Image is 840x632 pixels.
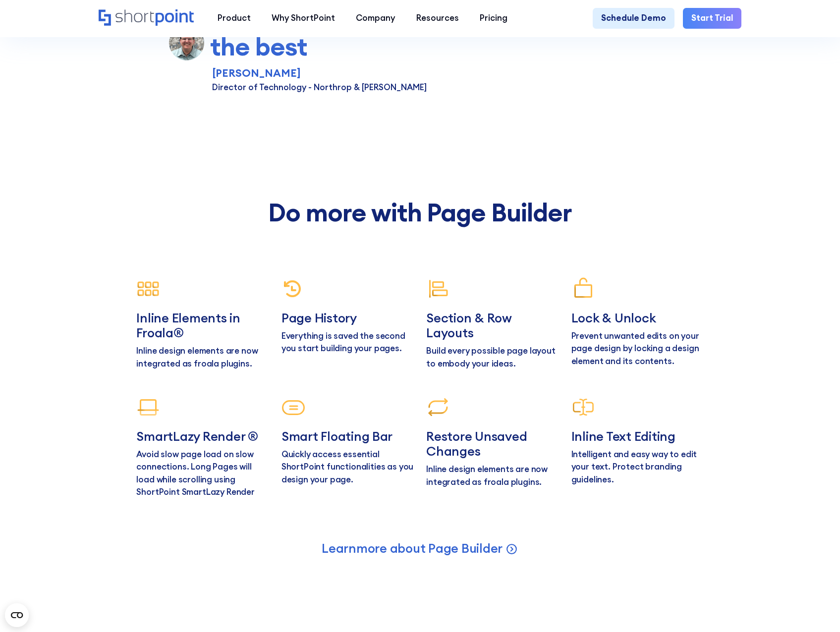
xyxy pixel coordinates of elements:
p: Inline design elements are now integrated as froala plugins. [426,463,559,488]
h3: Lock & Unlock [571,311,704,326]
a: Start Trial [683,8,741,29]
a: Product [207,8,261,29]
a: Why ShortPoint [261,8,345,29]
p: Everything is saved the second you start building your pages. [281,330,414,355]
a: Schedule Demo [593,8,674,29]
div: Product [218,12,251,24]
button: Open CMP widget [5,603,29,627]
p: Build every possible page layout to embody your ideas. [426,345,559,370]
p: more about Page Builder [322,540,503,557]
h3: SmartLazy Render ® [136,429,269,444]
p: Avoid slow page load on slow connections. Long Pages will load while scrolling using ShortPoint S... [136,448,269,499]
h3: Inline Text Editing [571,429,704,444]
a: Learnmore about Page Builder [322,540,518,557]
p: Intelligent and easy way to edit your text. Protect branding guidelines. [571,448,704,486]
p: Inline design elements are now integrated as froala plugins. [136,345,269,370]
h3: Section & Row Layouts [426,311,559,341]
div: Company [356,12,395,24]
a: Pricing [469,8,518,29]
p: [PERSON_NAME] [212,65,427,81]
h3: Page History [281,311,414,326]
h2: Do more with Page Builder [136,199,703,226]
p: Prevent unwanted edits on your page design by locking a design element and its contents. [571,330,704,368]
p: Quickly access essential ShortPoint functionalities as you design your page. [281,448,414,486]
h3: Restore Unsaved Changes [426,429,559,459]
div: Pricing [480,12,507,24]
span: Learn [322,540,356,556]
iframe: Chat Widget [790,584,840,632]
a: Home [99,9,196,28]
div: Resources [416,12,459,24]
a: Company [345,8,405,29]
p: Director of Technology - Northrop & [PERSON_NAME] [212,81,427,94]
a: Resources [406,8,469,29]
div: Why ShortPoint [272,12,335,24]
h3: Inline Elements in Froala® [136,311,269,341]
h3: Smart Floating Bar [281,429,414,444]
